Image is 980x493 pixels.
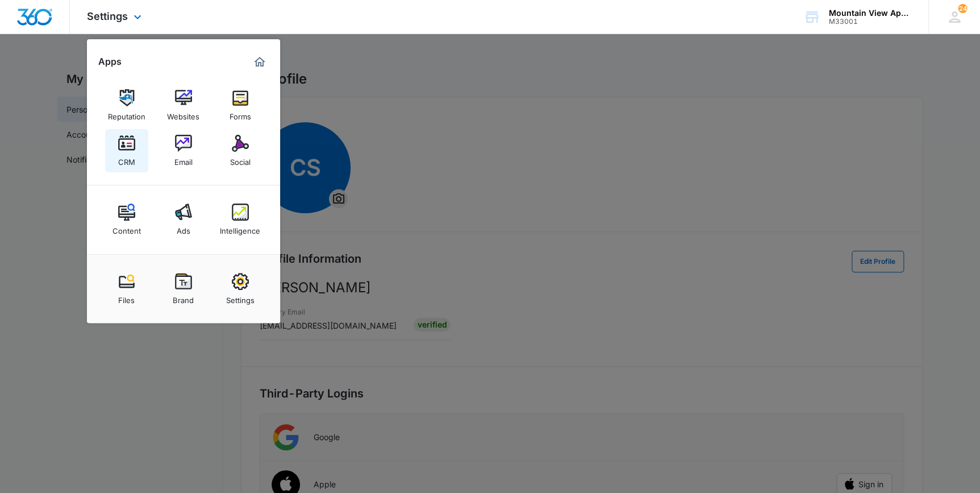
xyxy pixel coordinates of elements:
[230,106,251,121] div: Forms
[226,290,255,305] div: Settings
[230,152,251,167] div: Social
[105,267,148,310] a: Files
[87,10,128,22] span: Settings
[829,18,912,26] div: account id
[108,106,145,121] div: Reputation
[105,129,148,172] a: CRM
[219,198,262,241] a: Intelligence
[162,84,205,127] a: Websites
[251,53,269,71] a: Marketing 360® Dashboard
[220,221,260,235] div: Intelligence
[958,4,967,13] span: 24
[177,221,190,235] div: Ads
[162,267,205,310] a: Brand
[174,152,193,167] div: Email
[98,56,122,67] h2: Apps
[167,106,199,121] div: Websites
[105,84,148,127] a: Reputation
[118,152,135,167] div: CRM
[118,290,135,305] div: Files
[219,84,262,127] a: Forms
[162,198,205,241] a: Ads
[829,9,912,18] div: account name
[219,267,262,310] a: Settings
[173,290,194,305] div: Brand
[162,129,205,172] a: Email
[219,129,262,172] a: Social
[958,4,967,13] div: notifications count
[105,198,148,241] a: Content
[112,221,141,235] div: Content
